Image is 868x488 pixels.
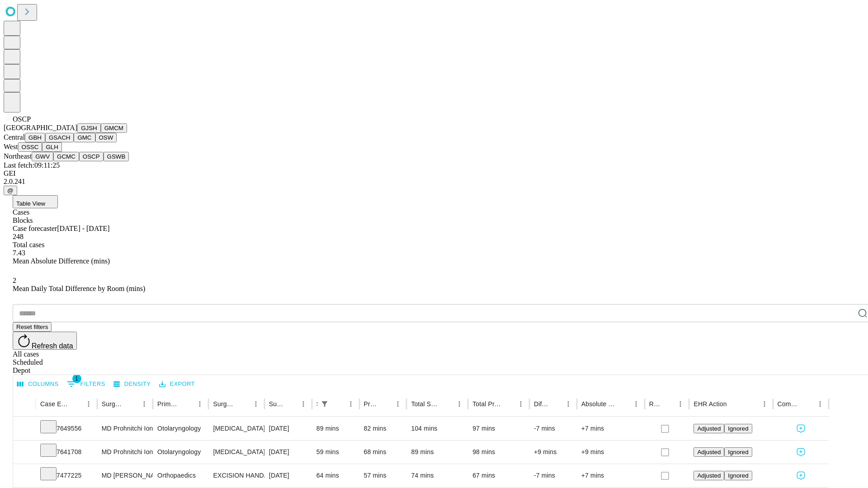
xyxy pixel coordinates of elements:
button: Sort [617,398,630,410]
div: 89 mins [411,441,463,464]
div: MD Prohnitchi Ion [102,417,148,440]
div: 74 mins [411,464,463,487]
div: 67 mins [472,464,525,487]
div: EHR Action [693,400,726,408]
button: OSW [95,133,117,142]
div: 64 mins [316,464,355,487]
div: 2.0.241 [4,178,864,186]
span: Ignored [728,425,748,432]
div: +7 mins [581,417,640,440]
button: Expand [18,421,31,437]
div: Primary Service [157,400,180,408]
button: Adjusted [693,471,724,480]
div: -7 mins [534,417,572,440]
button: Sort [237,398,250,410]
button: Ignored [724,471,752,480]
button: Adjusted [693,424,724,433]
span: 2 [13,277,16,284]
div: Otolaryngology [157,417,204,440]
button: Menu [514,398,527,410]
span: Ignored [728,449,748,455]
button: Table View [13,195,58,208]
button: Expand [18,468,31,484]
button: GBH [25,133,45,142]
div: [MEDICAL_DATA] UNDER AGE [DEMOGRAPHIC_DATA] [213,417,259,440]
div: GEI [4,169,864,178]
button: Sort [728,398,741,410]
div: Predicted In Room Duration [364,400,378,408]
div: 97 mins [472,417,525,440]
button: GWV [32,152,53,161]
button: GSACH [45,133,74,142]
div: Comments [778,400,800,408]
div: Orthopaedics [157,464,204,487]
button: Sort [549,398,562,410]
button: GCMC [53,152,79,161]
div: Surgery Date [269,400,283,408]
button: Menu [138,398,151,410]
div: Surgery Name [213,400,236,408]
div: 57 mins [364,464,402,487]
button: Ignored [724,447,752,457]
span: @ [7,187,14,194]
div: 1 active filter [318,398,331,410]
div: Case Epic Id [40,400,69,408]
div: +9 mins [581,441,640,464]
span: Northeast [4,152,32,160]
button: Refresh data [13,332,77,350]
div: 68 mins [364,441,402,464]
span: Case forecaster [13,225,57,232]
button: Sort [181,398,193,410]
span: Total cases [13,241,44,249]
span: 1 [72,374,81,383]
div: [DATE] [269,417,307,440]
span: Mean Daily Total Difference by Room (mins) [13,285,145,292]
div: -7 mins [534,464,572,487]
button: Menu [193,398,206,410]
button: Show filters [318,398,331,410]
span: Refresh data [32,342,73,350]
button: Menu [562,398,575,410]
div: Surgeon Name [102,400,124,408]
div: 7641708 [40,441,93,464]
div: [MEDICAL_DATA] PRIMARY OR SECONDARY AGE [DEMOGRAPHIC_DATA] OR OVER [213,441,259,464]
button: Menu [344,398,357,410]
div: 7477225 [40,464,93,487]
button: Menu [814,398,826,410]
div: Resolved in EHR [649,400,661,408]
span: [DATE] - [DATE] [57,225,109,232]
span: OSCP [13,115,31,123]
button: Menu [453,398,466,410]
span: West [4,143,18,150]
button: Sort [125,398,138,410]
span: Last fetch: 09:11:25 [4,161,60,169]
button: Density [111,377,153,391]
button: Show filters [65,377,108,391]
button: Menu [630,398,642,410]
span: 7.43 [13,249,25,257]
button: Menu [392,398,404,410]
div: EXCISION HAND/FINGER SUBQ TUMOR, 1.5CM OR MORE [213,464,259,487]
button: Menu [82,398,95,410]
div: 59 mins [316,441,355,464]
div: MD Prohnitchi Ion [102,441,148,464]
button: Sort [284,398,297,410]
span: Central [4,133,25,141]
span: [GEOGRAPHIC_DATA] [4,124,77,131]
div: Difference [534,400,548,408]
button: GJSH [77,123,101,133]
span: Adjusted [697,425,721,432]
button: Menu [758,398,771,410]
button: Reset filters [13,322,52,332]
div: [DATE] [269,441,307,464]
div: Scheduled In Room Duration [316,400,317,408]
button: Expand [18,445,31,460]
button: Menu [297,398,310,410]
span: Reset filters [16,324,48,330]
button: Sort [502,398,514,410]
div: [DATE] [269,464,307,487]
button: GMCM [101,123,127,133]
div: Total Scheduled Duration [411,400,439,408]
div: +7 mins [581,464,640,487]
div: 104 mins [411,417,463,440]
